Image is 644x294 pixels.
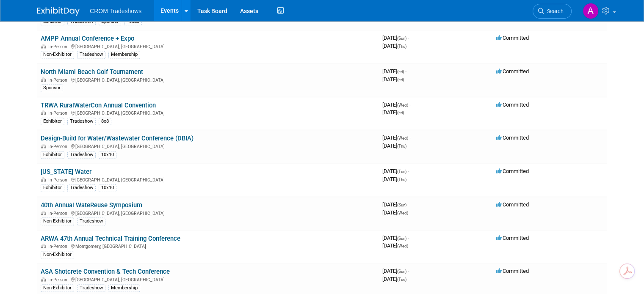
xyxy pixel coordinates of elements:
[382,235,409,241] span: [DATE]
[382,109,404,115] span: [DATE]
[408,201,409,208] span: -
[496,35,529,41] span: Committed
[382,35,409,41] span: [DATE]
[397,244,408,248] span: (Wed)
[67,184,96,192] div: Tradeshow
[48,277,70,283] span: In-Person
[41,277,46,281] img: In-Person Event
[382,268,409,274] span: [DATE]
[41,244,46,248] img: In-Person Event
[397,103,408,107] span: (Wed)
[41,242,376,249] div: Montgomery, [GEOGRAPHIC_DATA]
[41,251,74,258] div: Non-Exhibitor
[99,184,116,192] div: 10x10
[41,177,46,181] img: In-Person Event
[41,144,46,148] img: In-Person Event
[41,44,46,48] img: In-Person Event
[382,143,406,149] span: [DATE]
[397,177,406,182] span: (Thu)
[397,36,406,41] span: (Sun)
[496,235,529,241] span: Committed
[77,51,105,58] div: Tradeshow
[41,76,376,83] div: [GEOGRAPHIC_DATA], [GEOGRAPHIC_DATA]
[397,169,406,174] span: (Tue)
[41,35,134,42] a: AMPP Annual Conference + Expo
[41,77,46,82] img: In-Person Event
[382,68,406,74] span: [DATE]
[496,135,529,141] span: Committed
[544,8,564,14] span: Search
[48,177,70,183] span: In-Person
[48,110,70,116] span: In-Person
[382,168,409,174] span: [DATE]
[41,276,376,283] div: [GEOGRAPHIC_DATA], [GEOGRAPHIC_DATA]
[37,7,80,16] img: ExhibitDay
[496,201,529,208] span: Committed
[408,268,409,274] span: -
[41,118,64,125] div: Exhibitor
[41,143,376,149] div: [GEOGRAPHIC_DATA], [GEOGRAPHIC_DATA]
[397,136,408,140] span: (Wed)
[397,44,406,49] span: (Thu)
[48,144,70,149] span: In-Person
[382,276,406,282] span: [DATE]
[382,43,406,49] span: [DATE]
[382,201,409,208] span: [DATE]
[41,84,63,92] div: Sponsor
[108,284,140,292] div: Membership
[397,77,404,82] span: (Fri)
[382,76,404,82] span: [DATE]
[41,68,143,76] a: North Miami Beach Golf Tournament
[67,151,96,159] div: Tradeshow
[397,110,404,115] span: (Fri)
[99,151,116,159] div: 10x10
[496,68,529,74] span: Committed
[382,176,406,182] span: [DATE]
[41,151,64,159] div: Exhibitor
[397,211,408,215] span: (Wed)
[496,268,529,274] span: Committed
[397,269,406,274] span: (Sun)
[41,176,376,183] div: [GEOGRAPHIC_DATA], [GEOGRAPHIC_DATA]
[48,77,70,83] span: In-Person
[41,209,376,216] div: [GEOGRAPHIC_DATA], [GEOGRAPHIC_DATA]
[90,8,141,14] span: CROM Tradeshows
[41,135,193,142] a: Design-Build for Water/Wastewater Conference (DBIA)
[382,135,411,141] span: [DATE]
[48,244,70,249] span: In-Person
[408,35,409,41] span: -
[41,268,170,275] a: ASA Shotcrete Convention & Tech Conference
[41,110,46,115] img: In-Person Event
[41,102,156,109] a: TRWA RuralWaterCon Annual Convention
[41,235,180,242] a: ARWA 47th Annual Technical Training Conference
[41,109,376,116] div: [GEOGRAPHIC_DATA], [GEOGRAPHIC_DATA]
[67,118,96,125] div: Tradeshow
[41,217,74,225] div: Non-Exhibitor
[408,235,409,241] span: -
[397,236,406,241] span: (Sun)
[409,135,411,141] span: -
[496,168,529,174] span: Committed
[397,277,406,282] span: (Tue)
[108,51,140,58] div: Membership
[41,284,74,292] div: Non-Exhibitor
[41,51,74,58] div: Non-Exhibitor
[405,68,406,74] span: -
[48,211,70,216] span: In-Person
[48,44,70,49] span: In-Person
[583,3,599,19] img: Alicia Walker
[41,43,376,49] div: [GEOGRAPHIC_DATA], [GEOGRAPHIC_DATA]
[41,168,91,176] a: [US_STATE] Water
[533,4,572,19] a: Search
[41,184,64,192] div: Exhibitor
[397,203,406,207] span: (Sun)
[496,102,529,108] span: Committed
[77,217,105,225] div: Tradeshow
[409,102,411,108] span: -
[408,168,409,174] span: -
[382,209,408,216] span: [DATE]
[77,284,105,292] div: Tradeshow
[41,211,46,215] img: In-Person Event
[99,118,111,125] div: 8x8
[397,69,404,74] span: (Fri)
